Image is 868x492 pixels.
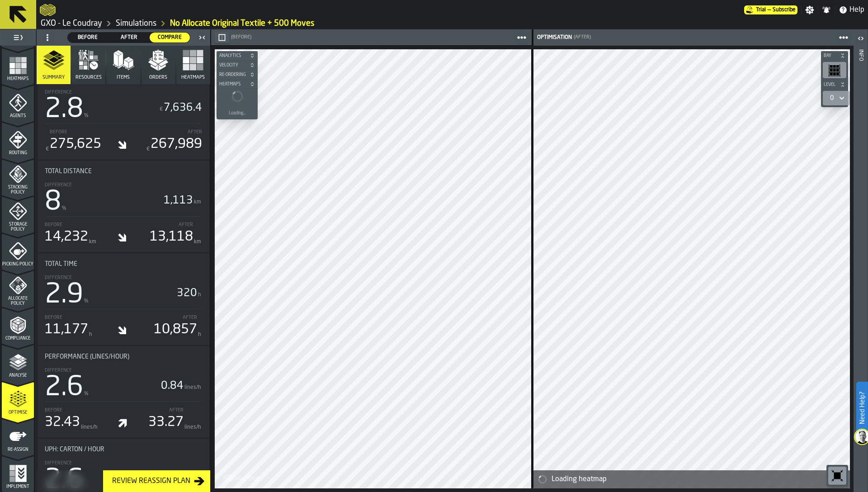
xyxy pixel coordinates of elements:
[194,199,201,205] span: km
[2,336,34,341] span: Compliance
[821,60,848,80] div: button-toolbar-undefined
[45,189,160,216] div: 8
[188,128,202,135] label: After
[826,465,848,487] div: button-toolbar-undefined
[2,114,34,118] span: Agents
[81,424,98,430] span: lines/h
[41,19,102,28] a: link-to-/wh/i/efd9e906-5eb9-41af-aac9-d3e075764b8d
[71,33,104,42] span: Before
[42,75,65,80] span: Summary
[2,151,34,156] span: Routing
[826,93,846,104] div: DropdownMenuValue-
[45,353,129,360] span: Performance (Lines/hour)
[116,19,156,28] a: link-to-/wh/i/efd9e906-5eb9-41af-aac9-d3e075764b8d
[858,47,864,490] div: Info
[183,313,197,321] label: After
[2,196,34,232] li: menu Storage Policy
[45,353,202,360] div: Title
[2,122,34,158] li: menu Routing
[45,414,80,430] div: 32.43
[854,29,868,492] header: Info
[2,48,34,84] li: menu Heatmaps
[45,313,62,321] label: Before
[150,229,193,245] div: 13,118
[2,382,34,418] li: menu Optimise
[744,5,797,14] div: Menu Subscription
[830,468,844,483] svg: Reset zoom and position
[45,180,72,188] label: Difference
[45,260,202,268] div: Title
[153,33,186,42] span: Compare
[822,82,838,87] span: Level
[45,229,88,245] div: 14,232
[2,484,34,489] span: Implement
[45,282,173,309] div: 2.9
[151,136,202,152] div: 267,989
[2,419,34,455] li: menu Re-assign
[108,32,150,43] label: button-switch-multi-After
[822,53,838,58] span: Bay
[2,270,34,307] li: menu Allocate Policy
[2,222,34,232] span: Storage Policy
[109,33,149,43] div: thumb
[159,101,202,115] div: 7,636.4
[108,476,194,487] div: Review Reassign Plan
[229,111,246,116] div: Loading...
[154,322,197,338] div: 10,857
[2,233,34,270] li: menu Picking Policy
[802,5,818,14] label: button-toggle-Settings
[830,95,834,102] div: DropdownMenuValue-
[50,136,101,152] div: 275,625
[2,85,34,121] li: menu Agents
[45,96,155,123] div: 2.8
[2,345,34,381] li: menu Analyse
[217,70,258,79] button: button-
[198,292,201,298] span: h
[38,68,209,160] div: stat-Total Cost
[169,406,184,413] label: After
[84,298,89,304] span: %
[198,331,201,338] span: h
[217,80,258,89] button: button-
[40,2,56,18] a: logo-header
[164,194,202,208] div: 1,113
[45,366,72,374] label: Difference
[45,446,202,453] div: Title
[38,253,209,345] div: stat-Total Time
[821,80,848,89] button: button-
[67,32,108,43] label: button-switch-multi-Before
[89,239,96,245] span: km
[231,34,251,40] span: (Before)
[184,385,201,390] span: lines/h
[835,5,868,15] label: button-toggle-Help
[2,31,34,44] label: button-toggle-Toggle Full Menu
[533,470,850,488] div: alert-Loading heatmap
[84,391,89,397] span: %
[45,374,157,402] div: 2.6
[217,53,248,58] span: Analytics
[146,146,150,152] span: €
[150,33,190,43] div: thumb
[818,5,835,14] label: button-toggle-Notifications
[744,5,797,14] a: link-to-/wh/i/efd9e906-5eb9-41af-aac9-d3e075764b8d/pricing/
[177,286,202,301] div: 320
[45,406,62,413] label: Before
[161,379,202,393] div: 0.84
[45,322,88,338] div: 11,177
[68,33,108,43] div: thumb
[2,410,34,415] span: Optimise
[46,146,49,152] span: €
[38,346,209,438] div: stat-Performance (Lines/hour)
[535,34,572,41] div: Optimisation
[62,206,66,211] span: %
[179,220,193,228] label: After
[768,7,771,13] span: —
[2,373,34,378] span: Analyse
[574,34,591,40] span: (After)
[89,331,92,338] span: h
[75,75,102,80] span: Resources
[217,468,268,487] a: logo-header
[170,19,314,28] a: link-to-/wh/i/efd9e906-5eb9-41af-aac9-d3e075764b8d/simulations/f17bf2b5-4e78-4e67-9085-64e5816b6b78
